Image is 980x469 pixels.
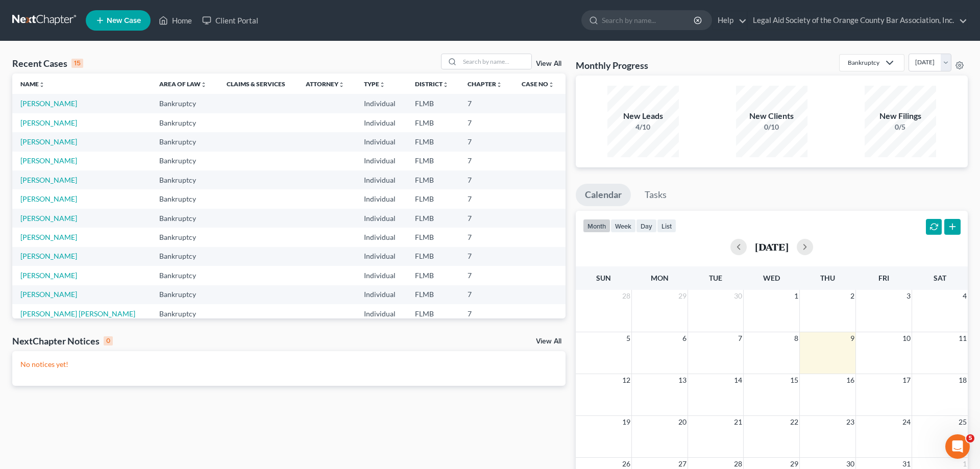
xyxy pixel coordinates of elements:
[154,11,197,30] a: Home
[356,132,406,151] td: Individual
[621,290,631,302] span: 28
[20,214,77,223] a: [PERSON_NAME]
[12,335,113,347] div: NextChapter Notices
[71,59,83,68] div: 15
[415,80,449,88] a: Districtunfold_more
[356,285,406,304] td: Individual
[151,170,218,189] td: Bankruptcy
[596,274,611,282] span: Sun
[20,137,77,146] a: [PERSON_NAME]
[356,304,406,323] td: Individual
[20,271,77,280] a: [PERSON_NAME]
[12,57,83,69] div: Recent Cases
[713,11,747,30] a: Help
[736,122,807,132] div: 0/10
[20,118,77,127] a: [PERSON_NAME]
[901,332,912,344] span: 10
[789,416,799,428] span: 22
[621,374,631,386] span: 12
[607,110,679,122] div: New Leads
[20,99,77,108] a: [PERSON_NAME]
[151,285,218,304] td: Bankruptcy
[356,152,406,170] td: Individual
[104,336,113,345] div: 0
[39,82,45,88] i: unfold_more
[681,332,688,344] span: 6
[20,233,77,241] a: [PERSON_NAME]
[468,80,502,88] a: Chapterunfold_more
[677,416,688,428] span: 20
[602,11,695,30] input: Search by name...
[865,110,936,122] div: New Filings
[945,434,970,459] iframe: Intercom live chat
[159,80,207,88] a: Area of Lawunfold_more
[845,416,855,428] span: 23
[459,189,513,208] td: 7
[958,374,968,386] span: 18
[364,80,385,88] a: Typeunfold_more
[407,189,460,208] td: FLMB
[625,332,631,344] span: 5
[151,94,218,113] td: Bankruptcy
[459,113,513,132] td: 7
[576,59,648,71] h3: Monthly Progress
[878,274,889,282] span: Fri
[536,60,561,67] a: View All
[677,290,688,302] span: 29
[548,82,554,88] i: unfold_more
[151,189,218,208] td: Bankruptcy
[407,132,460,151] td: FLMB
[459,285,513,304] td: 7
[356,170,406,189] td: Individual
[459,247,513,266] td: 7
[865,122,936,132] div: 0/5
[20,252,77,260] a: [PERSON_NAME]
[356,113,406,132] td: Individual
[755,241,789,252] h2: [DATE]
[407,170,460,189] td: FLMB
[459,266,513,285] td: 7
[709,274,722,282] span: Tue
[789,374,799,386] span: 15
[407,152,460,170] td: FLMB
[407,247,460,266] td: FLMB
[459,170,513,189] td: 7
[966,434,974,442] span: 5
[407,228,460,246] td: FLMB
[958,416,968,428] span: 25
[635,184,676,206] a: Tasks
[407,285,460,304] td: FLMB
[407,304,460,323] td: FLMB
[610,219,636,233] button: week
[793,332,799,344] span: 8
[356,266,406,285] td: Individual
[151,304,218,323] td: Bankruptcy
[151,228,218,246] td: Bankruptcy
[651,274,669,282] span: Mon
[107,17,141,24] span: New Case
[657,219,676,233] button: list
[459,152,513,170] td: 7
[820,274,835,282] span: Thu
[151,113,218,132] td: Bankruptcy
[379,82,385,88] i: unfold_more
[356,189,406,208] td: Individual
[20,359,557,369] p: No notices yet!
[20,309,135,318] a: [PERSON_NAME] [PERSON_NAME]
[20,290,77,299] a: [PERSON_NAME]
[407,94,460,113] td: FLMB
[197,11,263,30] a: Client Portal
[793,290,799,302] span: 1
[607,122,679,132] div: 4/10
[522,80,554,88] a: Case Nounfold_more
[443,82,449,88] i: unfold_more
[356,228,406,246] td: Individual
[459,304,513,323] td: 7
[621,416,631,428] span: 19
[459,132,513,151] td: 7
[905,290,912,302] span: 3
[459,209,513,228] td: 7
[356,94,406,113] td: Individual
[151,247,218,266] td: Bankruptcy
[20,176,77,184] a: [PERSON_NAME]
